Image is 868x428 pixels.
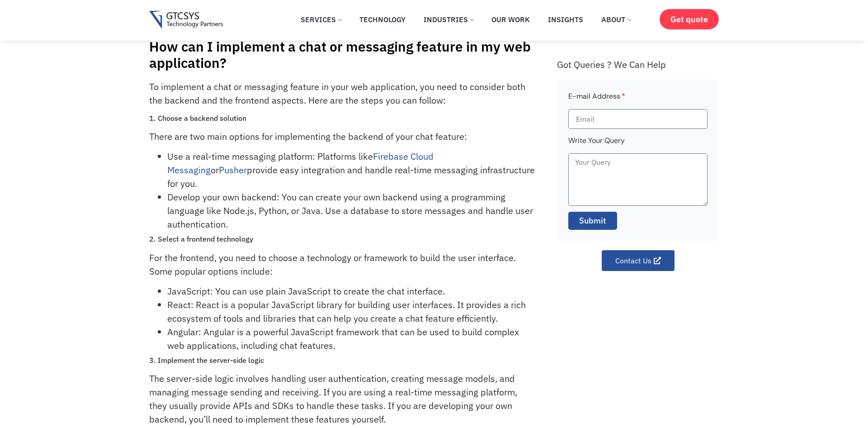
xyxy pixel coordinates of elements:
p: For the frontend, you need to choose a technology or framework to build the user interface. Some ... [149,251,537,278]
p: There are two main options for implementing the backend of your chat feature: [149,130,537,143]
a: Pusher [219,164,247,176]
img: Gtcsys logo [149,11,223,29]
a: Technology [353,10,412,29]
label: Write Your Query [568,135,625,153]
input: Email [568,109,708,129]
h1: How can I implement a chat or messaging feature in my web application? [149,38,548,71]
button: Submit [568,212,617,230]
a: Our Work [485,10,537,29]
a: Insights [541,10,590,29]
p: The server-side logic involves handling user authentication, creating message models, and managin... [149,372,537,426]
li: Develop your own backend: You can create your own backend using a programming language like Node.... [167,190,537,231]
li: Angular: Angular is a powerful JavaScript framework that can be used to build complex web applica... [167,325,537,352]
span: Get quote [670,14,708,24]
a: Contact Us [602,250,675,271]
span: Submit [579,215,606,227]
a: Get quote [660,9,719,29]
li: Use a real-time messaging platform: Platforms like or provide easy integration and handle real-ti... [167,150,537,190]
li: React: React is a popular JavaScript library for building user interfaces. It provides a rich eco... [167,298,537,325]
h3: 2. Select a frontend technology [149,235,537,243]
a: Services [294,10,348,29]
a: Industries [417,10,480,29]
li: JavaScript: You can use plain JavaScript to create the chat interface. [167,285,537,298]
h3: 3. Implement the server-side logic [149,356,537,365]
h3: 1. Choose a backend solution [149,114,537,123]
a: About [594,10,637,29]
p: To implement a chat or messaging feature in your web application, you need to consider both the b... [149,80,537,107]
form: Faq Form [568,90,708,236]
div: Got Queries ? We Can Help [557,59,719,70]
label: E-mail Address [568,90,625,109]
span: Contact Us [615,257,651,264]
